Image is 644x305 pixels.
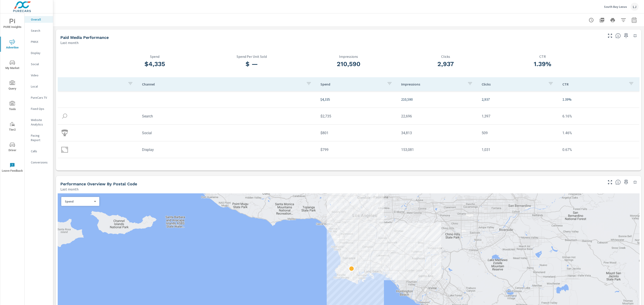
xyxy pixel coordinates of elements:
[61,146,68,153] img: icon-display.svg
[401,97,475,102] p: 210,590
[2,121,23,132] span: Tier2
[320,82,383,86] p: Spend
[631,32,639,39] button: Minimize Widget
[60,186,78,192] p: Last month
[2,101,23,112] span: Tools
[2,39,23,50] span: Advertise
[2,19,23,30] span: PURE Insights
[31,17,49,22] p: Overall
[25,105,53,112] div: Fixed Ops
[61,130,68,136] img: icon-social.svg
[494,60,591,68] h3: 1.39%
[631,179,639,186] button: Minimize Widget
[2,163,23,173] span: Leave Feedback
[494,54,591,58] p: CTR
[0,13,24,178] div: nav menu
[31,28,49,33] p: Search
[25,148,53,155] div: Calls
[398,127,478,139] td: 34,813
[615,33,621,38] span: Understand performance metrics over the selected time range.
[608,16,617,25] button: Print Report
[31,133,49,142] p: Pacing Report
[25,117,53,128] div: Website Analytics
[31,40,49,44] p: PMAX
[60,35,109,40] h5: Paid Media Performance
[619,16,628,25] button: Apply Filters
[397,60,494,68] h3: 2,937
[25,94,53,101] div: PureCars TV
[106,60,203,68] h3: $4,335
[2,60,23,71] span: My Market
[60,182,137,186] h5: Performance Overview By Postal Code
[317,144,398,155] td: $799
[606,32,614,39] button: Make Fullscreen
[106,54,203,58] p: Spend
[25,50,53,56] div: Display
[631,3,639,11] div: LJ
[138,127,317,139] td: Social
[478,144,559,155] td: 1,031
[25,27,53,34] div: Search
[31,62,49,66] p: Social
[623,179,630,186] span: Save this to your personalized report
[203,54,300,58] p: Spend Per Unit Sold
[478,111,559,122] td: 1,397
[31,118,49,127] p: Website Analytics
[482,82,544,86] p: Clicks
[25,16,53,23] div: Overall
[300,54,397,58] p: Impressions
[138,111,317,122] td: Search
[482,97,555,102] p: 2,937
[623,32,630,39] span: Save this to your personalized report
[604,5,627,9] p: South Bay Lexus
[138,144,317,155] td: Display
[398,144,478,155] td: 153,081
[61,199,96,204] div: Spend
[562,97,636,102] p: 1.39%
[300,60,397,68] h3: 210,590
[142,82,303,86] p: Channel
[2,80,23,91] span: Query
[597,16,606,25] button: "Export Report to PDF"
[31,95,49,100] p: PureCars TV
[398,111,478,122] td: 22,696
[60,40,78,45] p: Last month
[559,111,640,122] td: 6.16%
[31,73,49,77] p: Video
[203,60,300,68] h3: $ —
[559,144,640,155] td: 0.67%
[25,159,53,166] div: Conversions
[478,127,559,139] td: 509
[31,160,49,165] p: Conversions
[562,82,625,86] p: CTR
[25,72,53,79] div: Video
[559,127,640,139] td: 1.46%
[317,127,398,139] td: $801
[630,16,639,25] button: Select Date Range
[31,107,49,111] p: Fixed Ops
[25,83,53,90] div: Local
[31,51,49,55] p: Display
[317,111,398,122] td: $2,735
[401,82,464,86] p: Impressions
[320,97,394,102] p: $4,335
[25,132,53,143] div: Pacing Report
[2,142,23,153] span: Driver
[397,54,494,58] p: Clicks
[606,179,614,186] button: Make Fullscreen
[31,149,49,153] p: Calls
[25,38,53,45] div: PMAX
[65,199,92,203] p: Spend
[31,84,49,89] p: Local
[25,61,53,67] div: Social
[615,180,621,185] span: Understand performance data by postal code. Individual postal codes can be selected and expanded ...
[61,113,68,119] img: icon-search.svg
